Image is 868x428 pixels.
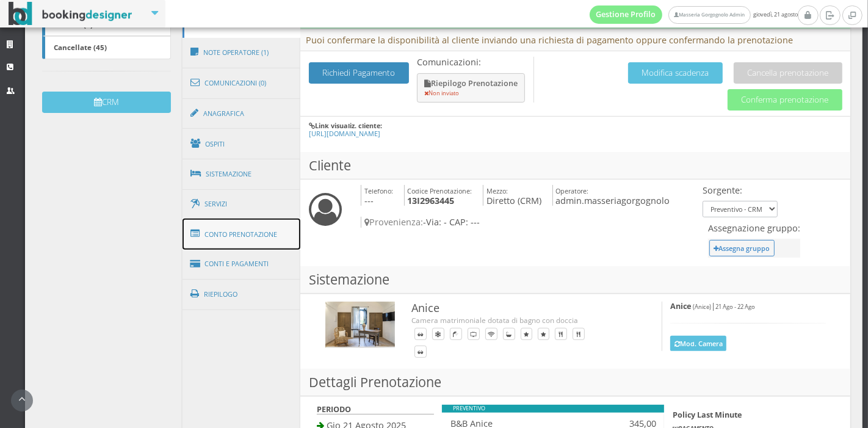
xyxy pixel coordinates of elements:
[552,185,670,206] h4: admin.masseriagorgognolo
[325,302,395,348] img: c61cfc06592711ee9b0b027e0800ecac.jpg
[483,185,541,206] h4: Diretto (CRM)
[590,5,798,24] span: giovedì, 21 agosto
[668,6,750,24] a: Masseria Gorgognolo Admin
[183,189,301,220] a: Servizi
[715,303,755,311] small: 21 Ago - 22 Ago
[183,37,301,68] a: Note Operatore (1)
[300,152,850,180] h3: Cliente
[183,67,301,99] a: Comunicazioni (0)
[54,42,107,52] b: Cancellate (45)
[728,89,842,111] button: Conferma prenotazione
[426,216,441,228] span: Via:
[183,248,301,280] a: Conti e Pagamenti
[670,336,726,351] button: Mod. Camera
[734,62,842,84] button: Cancella prenotazione
[183,219,301,250] a: Conto Prenotazione
[317,404,351,415] b: PERIODO
[9,2,132,26] img: BookingDesigner.com
[444,216,480,228] span: - CAP: ---
[309,62,409,84] button: Richiedi Pagamento
[183,128,301,160] a: Ospiti
[670,301,691,311] b: Anice
[183,158,301,190] a: Sistemazione
[628,62,723,84] button: Modifica scadenza
[183,98,301,129] a: Anagrafica
[361,185,393,206] h4: ---
[673,410,742,420] b: Policy Last Minute
[315,121,382,130] b: Link visualiz. cliente:
[693,303,711,311] small: (Anice)
[407,186,472,195] small: Codice Prenotazione:
[417,57,527,67] p: Comunicazioni:
[42,92,171,113] button: CRM
[300,266,850,294] h3: Sistemazione
[709,240,775,256] button: Assegna gruppo
[424,89,459,97] small: Non inviato
[300,29,850,51] h4: Puoi confermare la disponibilità al cliente inviando una richiesta di pagamento oppure confermand...
[309,129,380,138] a: [URL][DOMAIN_NAME]
[708,223,800,233] h4: Assegnazione gruppo:
[300,369,850,396] h3: Dettagli Prenotazione
[486,186,508,195] small: Mezzo:
[703,185,778,195] h4: Sorgente:
[364,186,393,195] small: Telefono:
[361,217,700,227] h4: -
[54,20,93,29] b: Scadute (0)
[183,278,301,310] a: Riepilogo
[590,5,663,24] a: Gestione Profilo
[417,73,525,103] button: Riepilogo Prenotazione Non inviato
[670,302,825,311] h5: |
[42,36,171,59] a: Cancellate (45)
[407,195,454,206] b: 13I2963445
[555,186,588,195] small: Operatore:
[411,302,637,315] h3: Anice
[442,405,664,413] div: PREVENTIVO
[364,216,423,228] span: Provenienza:
[411,315,637,325] div: Camera matrimoniale dotata di bagno con doccia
